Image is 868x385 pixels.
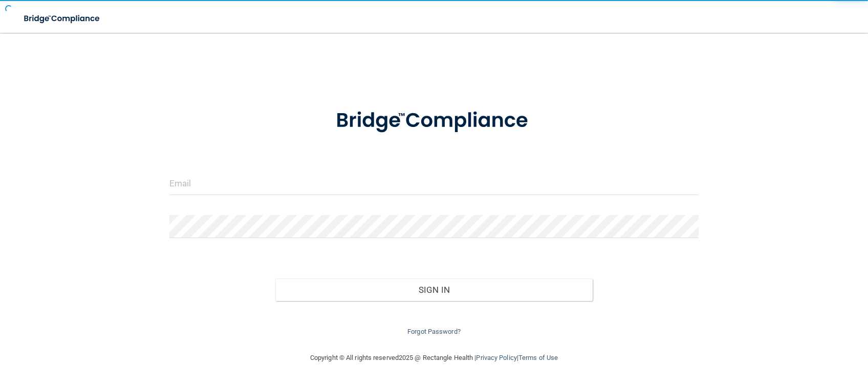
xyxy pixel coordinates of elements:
[518,354,558,361] a: Terms of Use
[247,341,621,374] div: Copyright © All rights reserved 2025 @ Rectangle Health | |
[315,94,553,147] img: bridge_compliance_login_screen.278c3ca4.svg
[476,354,516,361] a: Privacy Policy
[15,8,110,29] img: bridge_compliance_login_screen.278c3ca4.svg
[275,279,593,301] button: Sign In
[407,328,461,335] a: Forgot Password?
[169,172,699,195] input: Email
